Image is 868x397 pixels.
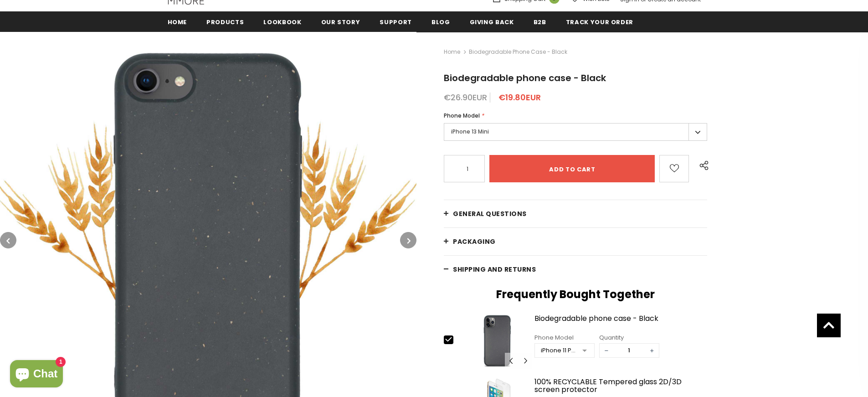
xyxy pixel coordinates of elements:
[444,92,487,103] span: €26.90EUR
[498,92,541,103] span: €19.80EUR
[534,11,546,32] a: B2B
[453,265,536,274] span: Shipping and returns
[541,346,576,355] div: iPhone 11 PRO MAX
[444,112,480,119] span: Phone Model
[444,123,707,141] label: iPhone 13 Mini
[444,46,460,57] a: Home
[489,155,655,182] input: Add to cart
[453,209,527,218] span: General Questions
[263,11,301,32] a: Lookbook
[470,11,514,32] a: Giving back
[7,360,66,390] inbox-online-store-chat: Shopify online store chat
[566,11,633,32] a: Track your order
[321,11,360,32] a: Our Story
[470,18,514,26] span: Giving back
[168,18,187,26] span: Home
[566,18,633,26] span: Track your order
[534,378,708,394] a: 100% RECYCLABLE Tempered glass 2D/3D screen protector
[600,344,613,357] span: −
[469,46,567,57] span: Biodegradable phone case - Black
[534,333,595,342] div: Phone Model
[431,18,450,26] span: Blog
[645,344,659,357] span: +
[444,72,606,84] span: Biodegradable phone case - Black
[380,11,412,32] a: support
[321,18,360,26] span: Our Story
[263,18,301,26] span: Lookbook
[431,11,450,32] a: Blog
[444,288,707,301] h2: Frequently Bought Together
[380,18,412,26] span: support
[462,312,532,369] img: iPhone 11 Pro Biodegradable Phone Case
[453,237,496,246] span: PACKAGING
[168,11,187,32] a: Home
[444,256,707,283] a: Shipping and returns
[206,18,244,26] span: Products
[599,333,659,342] div: Quantity
[444,228,707,255] a: PACKAGING
[534,315,708,330] a: Biodegradable phone case - Black
[534,18,546,26] span: B2B
[444,200,707,227] a: General Questions
[206,11,244,32] a: Products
